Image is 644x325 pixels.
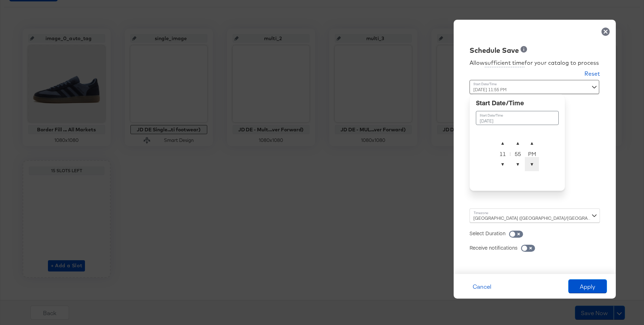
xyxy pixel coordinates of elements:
button: Reset [584,70,600,80]
span: ▲ [496,136,510,150]
div: Receive notifications [470,244,517,251]
div: Schedule Save [470,45,519,56]
span: ▼ [496,157,510,171]
span: ▲ [511,136,525,150]
div: Select Duration [470,230,505,237]
button: Apply [568,279,607,293]
span: ▲ [525,136,539,150]
span: ▼ [525,157,539,171]
span: ▼ [511,157,525,171]
button: Cancel [462,279,501,293]
div: 11 [496,150,510,157]
div: Allow for your catalog to process [470,59,600,67]
span: [GEOGRAPHIC_DATA] ([GEOGRAPHIC_DATA]/[GEOGRAPHIC_DATA]) [473,215,613,221]
div: : [510,136,511,171]
td: [DATE] [476,111,559,125]
div: 55 [511,150,525,157]
div: sufficient time [485,59,525,67]
div: Reset [584,70,600,78]
div: PM [525,150,539,157]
